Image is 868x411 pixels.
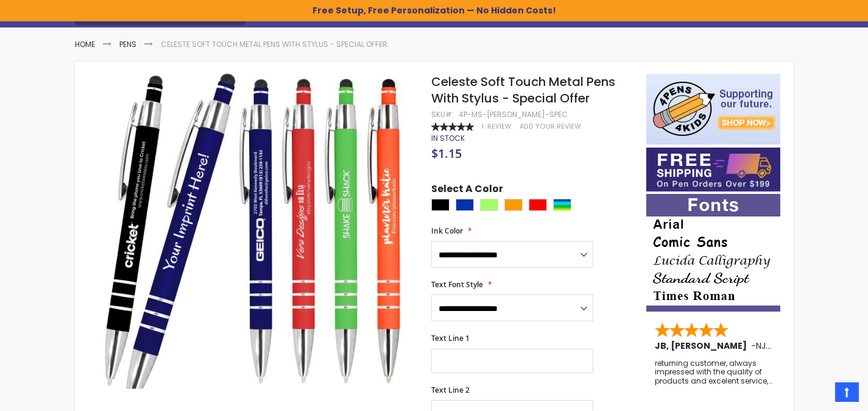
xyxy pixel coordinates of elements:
[504,199,523,211] div: Orange
[646,74,780,145] img: 4pens 4 kids
[482,122,513,131] a: 1 Review
[119,39,136,49] a: Pens
[431,123,474,131] div: 100%
[431,134,465,143] div: Availability
[431,133,465,143] span: In stock
[646,194,780,312] img: font-personalization-examples
[431,333,470,343] span: Text Line 1
[161,40,387,49] li: Celeste Soft Touch Metal Pens With Stylus - Special Offer
[529,199,547,211] div: Red
[756,340,771,352] span: NJ
[431,199,450,211] div: Black
[431,145,462,162] span: $1.15
[459,110,568,120] div: 4P-MS-[PERSON_NAME]-SPEC
[482,122,484,131] span: 1
[431,279,483,290] span: Text Font Style
[431,385,470,395] span: Text Line 2
[99,73,415,389] img: Celeste Soft Touch Metal Pens With Stylus - Special Offer
[835,382,859,402] a: Top
[480,199,498,211] div: Green Light
[456,199,474,211] div: Blue
[431,73,615,107] span: Celeste Soft Touch Metal Pens With Stylus - Special Offer
[431,182,503,199] span: Select A Color
[520,122,581,131] a: Add Your Review
[431,226,463,236] span: Ink Color
[655,359,773,385] div: returning customer, always impressed with the quality of products and excelent service, will retu...
[431,109,454,120] strong: SKU
[75,39,95,49] a: Home
[553,199,571,211] div: Assorted
[646,148,780,191] img: Free shipping on orders over $199
[655,340,751,352] span: JB, [PERSON_NAME]
[751,340,857,352] span: - ,
[487,122,512,131] span: Review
